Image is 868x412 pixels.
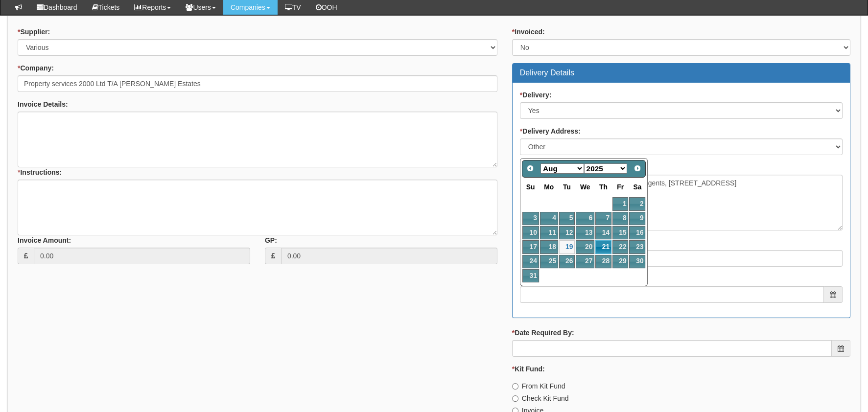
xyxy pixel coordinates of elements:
[540,226,558,239] a: 11
[595,240,611,253] a: 21
[629,197,645,210] a: 2
[540,240,558,253] a: 18
[633,164,641,172] span: Next
[512,395,518,402] input: Check Kit Fund
[540,212,558,225] a: 4
[580,183,590,191] span: Wednesday
[522,226,539,239] a: 10
[612,212,628,225] a: 8
[612,197,628,210] a: 1
[595,212,611,225] a: 7
[559,240,575,253] a: 19
[18,99,68,109] label: Invoice Details:
[520,126,581,136] label: Delivery Address:
[18,27,50,37] label: Supplier:
[633,183,641,191] span: Saturday
[576,226,594,239] a: 13
[265,235,277,245] label: GP:
[612,255,628,268] a: 29
[522,255,539,268] a: 24
[523,161,537,175] a: Prev
[544,183,554,191] span: Monday
[559,226,575,239] a: 12
[559,255,575,268] a: 26
[512,381,565,391] label: From Kit Fund
[520,69,843,77] h3: Delivery Details
[512,364,545,374] label: Kit Fund:
[576,255,594,268] a: 27
[612,240,628,253] a: 22
[576,212,594,225] a: 6
[522,240,539,253] a: 17
[18,167,62,177] label: Instructions:
[563,183,571,191] span: Tuesday
[520,90,552,100] label: Delivery:
[629,212,645,225] a: 9
[559,212,575,225] a: 5
[512,383,518,389] input: From Kit Fund
[599,183,608,191] span: Thursday
[512,393,569,403] label: Check Kit Fund
[526,183,535,191] span: Sunday
[576,240,594,253] a: 20
[18,63,54,73] label: Company:
[595,226,611,239] a: 14
[540,255,558,268] a: 25
[629,240,645,253] a: 23
[522,269,539,282] a: 31
[595,255,611,268] a: 28
[612,226,628,239] a: 15
[526,164,534,172] span: Prev
[631,161,645,175] a: Next
[522,212,539,225] a: 3
[629,226,645,239] a: 16
[512,27,545,37] label: Invoiced:
[18,235,71,245] label: Invoice Amount:
[512,328,574,338] label: Date Required By:
[629,255,645,268] a: 30
[617,183,624,191] span: Friday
